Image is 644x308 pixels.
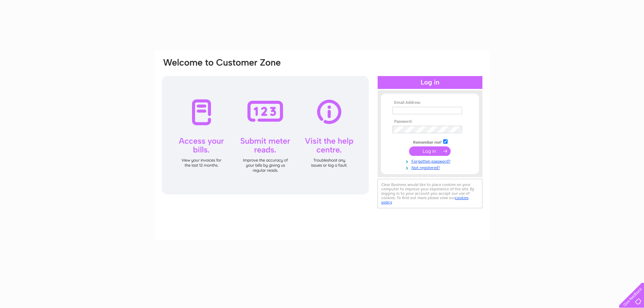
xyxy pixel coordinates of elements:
th: Password: [391,119,469,124]
th: Email Address: [391,100,469,105]
a: cookies policy [381,195,469,205]
a: Forgotten password? [392,158,469,164]
td: Remember me? [391,138,469,145]
a: Not registered? [392,164,469,170]
div: Clear Business would like to place cookies on your computer to improve your experience of the sit... [378,179,482,208]
input: Submit [409,146,451,156]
